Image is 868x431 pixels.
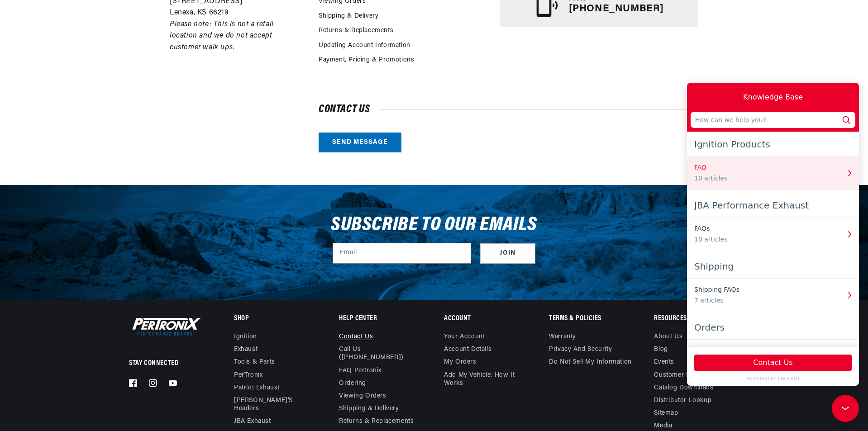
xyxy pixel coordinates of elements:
[7,91,153,100] div: 10 articles
[319,133,401,153] a: Send message
[654,394,711,407] a: Distributor Lookup
[234,369,262,382] a: PerTronix
[56,9,116,20] div: Knowledge Base
[234,343,258,356] a: Exhaust
[319,105,698,114] h2: Contact us
[549,356,632,369] a: Do not sell my information
[339,333,373,343] a: Contact us
[234,356,275,369] a: Tools & Parts
[339,390,386,403] a: Viewing Orders
[7,272,165,288] button: Contact Us
[333,243,471,263] input: Email
[4,29,168,45] input: How can we help you?
[339,365,382,377] a: FAQ Pertronix
[234,333,257,343] a: Ignition
[7,152,153,161] div: 10 articles
[339,415,414,428] a: Returns & Replacements
[654,333,682,343] a: About Us
[444,369,529,390] a: Add My Vehicle: How It Works
[444,343,491,356] a: Account details
[319,11,378,21] a: Shipping & Delivery
[549,343,612,356] a: Privacy and Security
[7,141,153,151] div: FAQs
[234,394,312,415] a: [PERSON_NAME]'s Headers
[654,407,678,420] a: Sitemap
[7,80,153,90] div: FAQ
[7,202,153,212] div: Shipping FAQs
[234,415,271,428] a: JBA Exhaust
[7,53,165,70] div: Ignition Products
[339,403,399,415] a: Shipping & Delivery
[654,356,674,369] a: Events
[7,213,153,223] div: 7 articles
[129,359,205,368] p: Stay Connected
[170,7,302,19] p: Lenexa, KS 66219
[444,333,485,343] a: Your account
[654,369,705,382] a: Customer Builds
[549,333,576,343] a: Warranty
[339,377,366,390] a: Ordering
[654,382,713,394] a: Catalog Downloads
[444,356,476,369] a: My orders
[319,41,410,51] a: Updating Account Information
[569,3,664,15] p: [PHONE_NUMBER]
[129,316,201,337] img: Pertronix
[4,293,168,299] a: POWERED BY ENCHANT
[234,382,280,394] a: Patriot Exhaust
[319,26,393,36] a: Returns & Replacements
[654,343,668,356] a: Blog
[7,114,165,131] div: JBA Performance Exhaust
[480,243,535,264] button: Subscribe
[7,263,153,273] div: Orders FAQ
[339,343,417,364] a: Call Us ([PHONE_NUMBER])
[7,175,165,192] div: Shipping
[170,21,274,51] em: Please note: This is not a retail location and we do not accept customer walk ups.
[7,237,165,253] div: Orders
[319,55,414,65] a: Payment, Pricing & Promotions
[331,217,537,234] h3: Subscribe to our emails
